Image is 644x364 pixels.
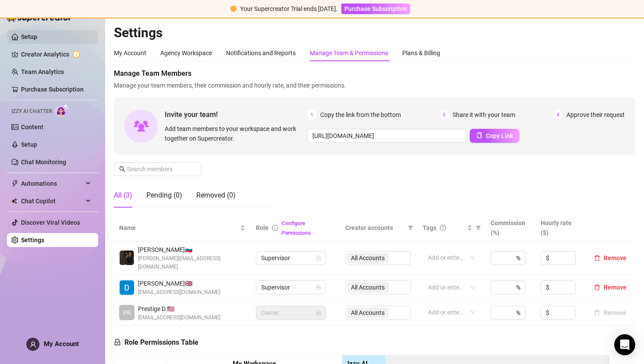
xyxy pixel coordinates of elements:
[485,215,535,241] th: Commission (%)
[21,159,66,166] a: Chat Monitoring
[591,253,630,263] button: Remove
[440,225,446,231] span: question-circle
[316,285,321,290] span: lock
[114,25,635,41] h2: Settings
[160,48,212,58] div: Agency Workspace
[486,132,513,139] span: Copy Link
[165,124,304,143] span: Add team members to your workspace and work together on Supercreator.
[44,340,79,348] span: My Account
[439,110,449,120] span: 2
[470,129,520,143] button: Copy Link
[114,337,198,348] h5: Role Permissions Table
[21,47,91,61] a: Creator Analytics exclamation-circle
[138,254,245,271] span: [PERSON_NAME][EMAIL_ADDRESS][DOMAIN_NAME]
[310,48,388,58] div: Manage Team & Permissions
[11,107,52,116] span: Izzy AI Chatter
[21,177,83,191] span: Automations
[119,223,238,233] span: Name
[56,104,69,117] img: AI Chatter
[120,251,134,265] img: Aleksander Ovčar
[476,225,481,230] span: filter
[138,245,245,254] span: [PERSON_NAME] 🇸🇮
[453,110,515,120] span: Share it with your team
[138,279,220,288] span: [PERSON_NAME] 🇬🇧
[230,6,237,12] span: exclamation-circle
[21,124,43,131] a: Content
[423,223,436,233] span: Tags
[21,237,44,244] a: Settings
[114,68,635,79] span: Manage Team Members
[345,223,404,233] span: Creator accounts
[21,141,37,148] a: Setup
[535,215,585,241] th: Hourly rate ($)
[316,310,321,315] span: lock
[123,308,131,318] span: PR
[402,48,440,58] div: Plans & Billing
[138,304,220,314] span: Prestige D. 🇺🇸
[604,284,626,291] span: Remove
[594,284,600,290] span: delete
[591,307,630,318] button: Remove
[146,190,182,201] div: Pending (0)
[476,132,482,138] span: copy
[320,110,401,120] span: Copy the link from the bottom
[341,4,410,14] button: Purchase Subscription
[138,288,220,297] span: [EMAIL_ADDRESS][DOMAIN_NAME]
[11,180,18,187] span: thunderbolt
[114,81,635,90] span: Manage your team members, their commission and hourly rate, and their permissions.
[316,255,321,261] span: lock
[21,68,64,75] a: Team Analytics
[119,166,125,172] span: search
[591,282,630,293] button: Remove
[261,251,321,265] span: Supervisor
[261,306,321,319] span: Owner
[21,194,83,208] span: Chat Copilot
[114,48,146,58] div: My Account
[21,86,84,93] a: Purchase Subscription
[307,110,317,120] span: 1
[344,5,407,12] span: Purchase Subscription
[261,281,321,294] span: Supervisor
[604,254,626,262] span: Remove
[114,215,251,241] th: Name
[594,255,600,261] span: delete
[21,219,80,226] a: Discover Viral Videos
[196,190,236,201] div: Removed (0)
[226,48,296,58] div: Notifications and Reports
[30,341,36,348] span: user
[566,110,625,120] span: Approve their request
[21,33,37,40] a: Setup
[165,109,307,120] span: Invite your team!
[614,334,635,355] div: Open Intercom Messenger
[408,225,413,230] span: filter
[120,280,134,295] img: Daniel jones
[474,221,483,234] span: filter
[114,190,132,201] div: All (3)
[114,339,121,346] span: lock
[138,314,220,322] span: [EMAIL_ADDRESS][DOMAIN_NAME]
[272,225,278,231] span: info-circle
[256,224,269,231] span: Role
[127,164,189,174] input: Search members
[406,221,415,234] span: filter
[282,220,311,236] a: Configure Permissions
[341,5,410,12] a: Purchase Subscription
[553,110,563,120] span: 3
[240,5,338,12] span: Your Supercreator Trial ends [DATE].
[11,198,17,204] img: Chat Copilot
